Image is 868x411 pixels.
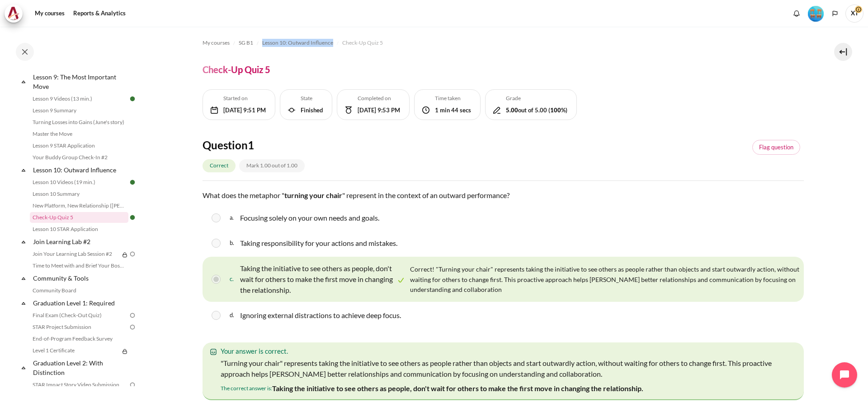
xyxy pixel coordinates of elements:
[790,7,803,20] div: Show notification window with no new notifications
[804,5,827,22] a: Level #4
[30,224,128,235] a: Lesson 10 STAR Application
[30,379,128,390] a: STAR Impact Story Video Submission
[128,95,137,103] img: Done
[30,152,128,163] a: Your Buddy Group Check-In #2
[128,311,137,319] img: To do
[284,191,342,199] strong: turning your chair
[203,37,230,48] a: My courses
[30,285,128,296] a: Community Board
[19,363,28,372] span: Collapse
[506,106,567,115] div: out of 5.00 ( %)
[30,177,128,188] a: Lesson 10 Videos (19 min.)
[19,299,28,308] span: Collapse
[342,39,383,47] span: Check-Up Quiz 5
[262,37,333,48] a: Lesson 10: Outward Influence
[358,106,400,115] div: [DATE] 9:53 PM
[30,260,128,271] a: Time to Meet with and Brief Your Boss #2
[128,213,137,222] img: Done
[230,261,238,297] span: c.
[248,139,254,152] span: 1
[32,5,68,23] a: My courses
[221,381,643,396] div: The correct answer is:
[223,94,266,102] h5: Started on
[301,106,323,115] div: Finished
[30,93,128,104] a: Lesson 9 Videos (13 min.)
[435,94,471,102] h5: Time taken
[203,36,804,50] nav: Navigation bar
[230,211,238,225] span: a.
[19,237,28,246] span: Collapse
[272,383,643,394] p: Taking the initiative to see others as people, don't wait for others to make the first move in ch...
[301,94,323,102] h5: State
[32,297,128,309] a: Graduation Level 1: Required
[342,37,383,48] a: Check-Up Quiz 5
[223,106,266,115] div: [DATE] 9:51 PM
[30,212,128,223] a: Check-Up Quiz 5
[32,71,128,92] a: Lesson 9: The Most Important Move
[32,272,128,284] a: Community & Tools
[128,323,137,331] img: To do
[30,249,119,259] a: Join Your Learning Lab Session #2
[30,322,128,332] a: STAR Project Submission
[203,191,509,199] span: What does the metaphor " " represent in the context of an outward performance?
[128,250,137,258] img: To do
[128,178,137,186] img: Done
[240,263,395,296] p: Taking the initiative to see others as people, don't wait for others to make the first move in ch...
[230,236,238,250] span: b.
[216,346,790,356] div: Your answer is correct.
[358,94,400,102] h5: Completed on
[410,265,799,293] span: Correct! "Turning your chair" represents taking the initiative to see others as people rather tha...
[828,7,842,20] button: Languages
[30,310,128,321] a: Final Exam (Check-Out Quiz)
[5,5,27,23] a: Architeck Architeck
[32,236,128,248] a: Join Learning Lab #2
[203,39,230,47] span: My courses
[30,140,128,151] a: Lesson 9 STAR Application
[32,357,128,379] a: Graduation Level 2: With Distinction
[808,5,824,22] div: Level #4
[221,358,790,379] p: "Turning your chair" represents taking the initiative to see others as people rather than objects...
[7,7,20,20] img: Architeck
[845,5,863,23] span: XT
[240,238,397,249] p: Taking responsibility for your actions and mistakes.
[435,106,471,115] div: 1 min 44 secs
[203,159,236,172] div: Correct
[30,345,119,356] a: Level 1 Certificate
[128,381,137,389] img: To do
[30,189,128,199] a: Lesson 10 Summary
[396,276,406,285] img: Correct
[30,333,128,344] a: End-of-Program Feedback Survey
[845,5,863,23] a: User menu
[19,166,28,175] span: Collapse
[203,64,270,75] h4: Check-Up Quiz 5
[752,140,800,155] a: Flagged
[32,164,128,176] a: Lesson 10: Outward Influence
[808,6,824,22] img: Level #4
[506,106,518,114] b: 5.00
[240,310,401,321] p: Ignoring external distractions to achieve deep focus.
[70,5,129,23] a: Reports & Analytics
[262,39,333,47] span: Lesson 10: Outward Influence
[240,212,379,223] p: Focusing solely on your own needs and goals.
[30,200,128,211] a: New Platform, New Relationship ([PERSON_NAME]'s Story)
[506,94,567,102] h5: Grade
[19,274,28,283] span: Collapse
[30,117,128,128] a: Turning Losses into Gains (June's story)
[239,37,253,48] a: SG B1
[239,39,253,47] span: SG B1
[550,106,561,114] b: 100
[30,105,128,116] a: Lesson 9 Summary
[19,77,28,86] span: Collapse
[239,159,305,172] div: Mark 1.00 out of 1.00
[203,138,356,152] h4: Question
[230,308,238,323] span: d.
[30,129,128,139] a: Master the Move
